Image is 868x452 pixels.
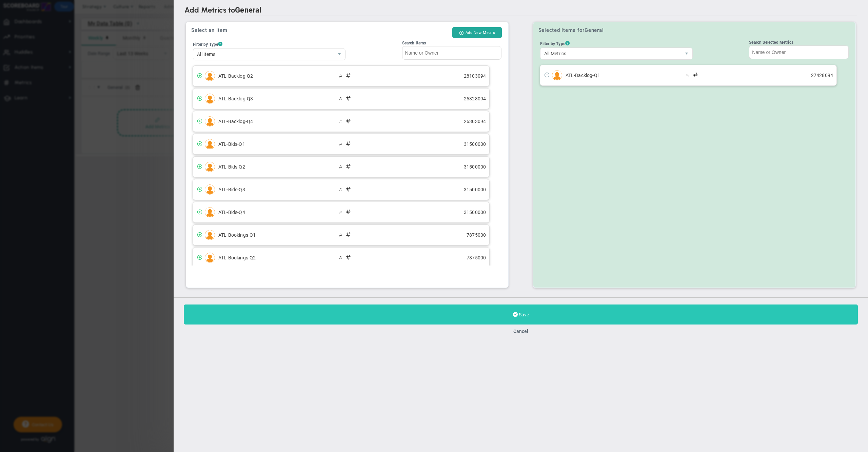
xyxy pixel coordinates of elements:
span: select [334,48,345,60]
img: Steven Hornaday [205,139,215,149]
h3: Select an Item [191,27,452,34]
span: Manually Updated [338,165,342,169]
h2: Add Metrics to [184,5,857,16]
span: ATL-Backlog-Q3 [218,96,337,101]
img: Steven Hornaday [205,253,215,263]
span: Company Metric [346,118,351,124]
span: Company Metric [346,186,351,192]
img: Steven Hornaday [205,207,215,217]
img: Steven Hornaday [552,70,562,80]
span: Manually Updated [338,210,342,214]
span: General [235,6,261,14]
span: select [681,48,692,59]
div: Filter by Type [540,40,693,47]
span: 27428094 [811,72,833,79]
span: 7875000 [467,232,486,238]
span: ATL-Backlog-Q2 [218,73,337,79]
div: Filter by Type [193,41,346,47]
span: Company Metric [346,209,351,215]
span: ATL-Bids-Q4 [218,210,337,215]
span: All Metrics [540,48,681,59]
span: Manually Updated [338,97,342,101]
button: Save [184,304,858,325]
span: ATL-Backlog-Q1 [566,73,684,78]
span: ATL-Bookings-Q2 [218,255,337,260]
span: Company Metric [346,232,351,237]
span: 7875000 [467,255,486,261]
span: 31500000 [464,141,486,148]
span: Manually Updated [338,119,342,123]
img: Steven Hornaday [205,162,215,172]
span: Company Metric [346,73,351,78]
span: Manually Updated [338,74,342,78]
span: ATL-Backlog-Q4 [218,119,337,124]
input: Search Items [402,46,502,60]
span: Company Metric [346,141,351,146]
img: Steven Hornaday [205,184,215,195]
div: Search Items [402,41,502,45]
span: Manually Updated [338,256,342,260]
span: Click to remove item [540,72,552,79]
span: ATL-Bids-Q3 [218,187,337,192]
h3: Selected Items for [538,27,604,33]
span: Manually Updated [338,233,342,237]
span: 31500000 [464,164,486,170]
span: General [585,27,604,33]
div: Search Selected Metrics [749,40,849,45]
span: Company Metric [346,164,351,169]
span: 26303094 [464,118,486,125]
span: Company Metric [693,72,698,78]
img: Steven Hornaday [205,71,215,81]
span: Company Metric [346,255,351,260]
span: 31500000 [464,186,486,193]
span: 25328094 [464,96,486,102]
span: Company Metric [346,96,351,101]
img: Steven Hornaday [205,116,215,126]
span: Manually Updated [338,142,342,146]
span: ATL-Bookings-Q1 [218,232,337,238]
span: Manually Updated [338,188,342,192]
span: All Items [193,48,334,60]
span: ATL-Bids-Q1 [218,141,337,147]
img: Steven Hornaday [205,230,215,240]
span: 31500000 [464,209,486,216]
button: Add New Metric [452,27,502,38]
span: Manually Updated [685,73,689,77]
input: Search Selected Metrics [749,45,849,59]
span: 28103094 [464,73,486,79]
button: Cancel [513,329,528,334]
span: ATL-Bids-Q2 [218,164,337,170]
img: Steven Hornaday [205,94,215,104]
span: Save [519,312,529,317]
